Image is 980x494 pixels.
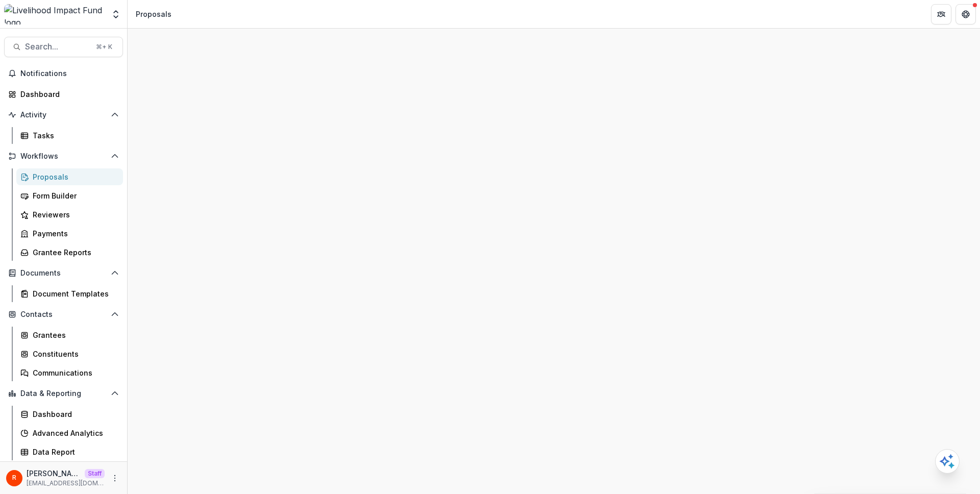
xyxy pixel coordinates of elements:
button: Get Help [955,4,976,24]
button: Notifications [4,65,123,82]
div: Form Builder [33,190,115,201]
div: Proposals [136,9,171,19]
button: Partners [931,4,951,24]
div: Payments [33,228,115,239]
img: Livelihood Impact Fund logo [4,4,105,24]
a: Tasks [16,127,123,144]
p: [PERSON_NAME] [27,468,81,479]
span: Notifications [20,69,119,78]
div: Raj [12,475,16,481]
a: Reviewers [16,206,123,223]
span: Activity [20,111,107,119]
button: Open Data & Reporting [4,385,123,402]
div: Dashboard [20,89,115,100]
a: Constituents [16,345,123,362]
button: Search... [4,37,123,57]
div: Constituents [33,349,115,359]
span: Search... [25,42,90,52]
div: Proposals [33,171,115,182]
div: Reviewers [33,209,115,220]
button: Open Activity [4,107,123,123]
div: Data Report [33,447,115,457]
div: Grantees [33,330,115,340]
a: Form Builder [16,187,123,204]
a: Dashboard [4,86,123,103]
div: Tasks [33,130,115,141]
a: Communications [16,364,123,381]
div: Communications [33,367,115,378]
a: Grantees [16,327,123,343]
span: Data & Reporting [20,389,107,398]
div: Grantee Reports [33,247,115,258]
a: Advanced Analytics [16,425,123,441]
div: Dashboard [33,409,115,419]
button: Open Contacts [4,306,123,323]
span: Documents [20,269,107,278]
div: Advanced Analytics [33,428,115,438]
button: More [109,472,121,484]
p: [EMAIL_ADDRESS][DOMAIN_NAME] [27,479,105,488]
button: Open Documents [4,265,123,281]
nav: breadcrumb [132,7,176,21]
span: Contacts [20,310,107,319]
div: ⌘ + K [94,41,114,53]
a: Grantee Reports [16,244,123,261]
a: Payments [16,225,123,242]
div: Document Templates [33,288,115,299]
a: Data Report [16,443,123,460]
button: Open entity switcher [109,4,123,24]
span: Workflows [20,152,107,161]
a: Document Templates [16,285,123,302]
p: Staff [85,469,105,478]
button: Open Workflows [4,148,123,164]
a: Dashboard [16,406,123,423]
button: Open AI Assistant [935,449,960,474]
a: Proposals [16,168,123,185]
